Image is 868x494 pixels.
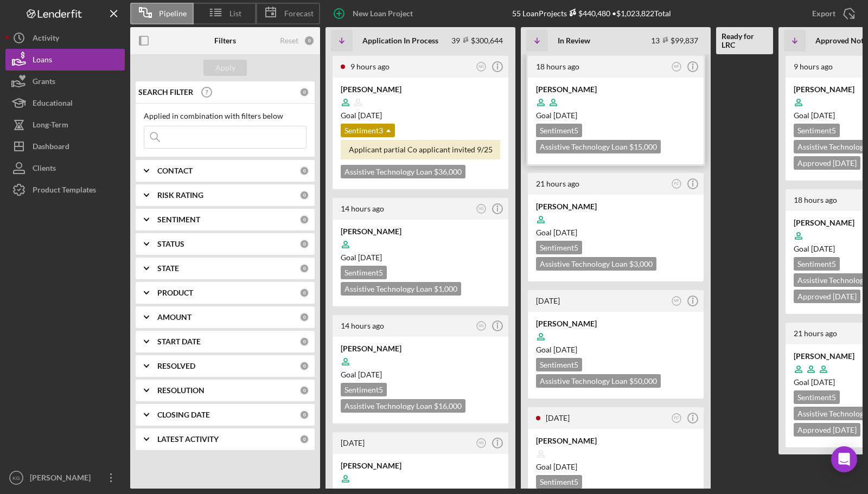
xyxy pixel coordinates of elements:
[536,241,582,254] div: Sentiment 5
[138,88,193,97] b: SEARCH FILTER
[674,299,679,303] text: MF
[157,410,210,419] b: CLOSING DATE
[353,3,413,24] div: New Loan Project
[794,377,835,387] span: Goal
[794,124,840,137] div: Sentiment 5
[478,207,484,211] text: NG
[536,201,695,212] div: [PERSON_NAME]
[526,54,705,166] a: 18 hours agoMF[PERSON_NAME]Goal [DATE]Sentiment5Assistive Technology Loan $15,000
[536,475,582,489] div: Sentiment 5
[674,416,679,420] text: FC
[341,124,395,137] div: Sentiment 3
[157,215,200,224] b: SENTIMENT
[553,345,577,354] time: 10/22/2025
[669,60,684,74] button: MF
[325,3,424,24] button: New Loan Project
[794,195,837,204] time: 2025-09-25 22:12
[341,343,500,354] div: [PERSON_NAME]
[536,179,579,188] time: 2025-09-25 18:57
[299,288,309,298] div: 0
[157,191,203,200] b: RISK RATING
[536,345,577,354] span: Goal
[629,142,657,151] span: $15,000
[794,329,837,338] time: 2025-09-25 19:05
[341,460,500,471] div: [PERSON_NAME]
[299,434,309,444] div: 0
[331,54,510,191] a: 9 hours agoNG[PERSON_NAME]Goal [DATE]Sentiment3Applicant partial Co applicant invited 9/25Assisti...
[434,401,462,410] span: $16,000
[299,215,309,224] div: 0
[157,337,201,346] b: START DATE
[299,410,309,420] div: 0
[341,165,465,178] div: Assistive Technology Loan
[214,36,236,45] b: Filters
[536,318,695,329] div: [PERSON_NAME]
[5,157,125,179] button: Clients
[157,362,195,370] b: RESOLVED
[5,92,125,114] a: Educational
[358,253,382,262] time: 10/26/2025
[536,435,695,446] div: [PERSON_NAME]
[341,282,461,296] div: Assistive Technology Loan
[474,436,489,451] button: NG
[299,312,309,322] div: 0
[284,9,314,18] span: Forecast
[341,370,382,379] span: Goal
[341,204,384,213] time: 2025-09-26 02:06
[434,167,462,176] span: $36,000
[669,177,684,191] button: FC
[536,374,661,388] div: Assistive Technology Loan
[157,386,205,395] b: RESOLUTION
[299,190,309,200] div: 0
[553,111,577,120] time: 10/23/2025
[33,70,55,95] div: Grants
[434,284,457,293] span: $1,000
[5,114,125,136] button: Long-Term
[536,296,560,305] time: 2025-09-24 18:00
[546,413,570,422] time: 2025-09-23 18:48
[33,114,68,138] div: Long-Term
[536,228,577,237] span: Goal
[157,435,219,444] b: LATEST ACTIVITY
[362,36,438,45] b: Application In Process
[157,166,193,175] b: CONTACT
[203,60,247,76] button: Apply
[229,9,241,18] span: List
[33,92,73,117] div: Educational
[567,9,610,18] div: $440,480
[341,266,387,279] div: Sentiment 5
[553,228,577,237] time: 10/23/2025
[331,196,510,308] a: 14 hours agoNG[PERSON_NAME]Goal [DATE]Sentiment5Assistive Technology Loan $1,000
[33,157,56,182] div: Clients
[299,386,309,395] div: 0
[350,62,390,71] time: 2025-09-26 06:48
[674,182,679,185] text: FC
[536,124,582,137] div: Sentiment 5
[341,111,382,120] span: Goal
[299,337,309,347] div: 0
[536,462,577,471] span: Goal
[478,65,484,68] text: NG
[157,313,192,322] b: AMOUNT
[831,446,857,472] div: Open Intercom Messenger
[304,35,315,46] div: 0
[341,321,384,330] time: 2025-09-26 01:39
[794,244,835,253] span: Goal
[474,60,489,74] button: NG
[629,376,657,386] span: $50,000
[794,257,840,271] div: Sentiment 5
[299,264,309,273] div: 0
[157,264,179,273] b: STATE
[536,62,579,71] time: 2025-09-25 22:08
[451,36,503,45] div: 39 $300,644
[811,111,835,120] time: 10/03/2025
[5,27,125,49] button: Activity
[5,179,125,201] button: Product Templates
[27,467,98,491] div: [PERSON_NAME]
[341,84,500,95] div: [PERSON_NAME]
[358,111,382,120] time: 10/25/2025
[794,390,840,404] div: Sentiment 5
[358,370,382,379] time: 10/25/2025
